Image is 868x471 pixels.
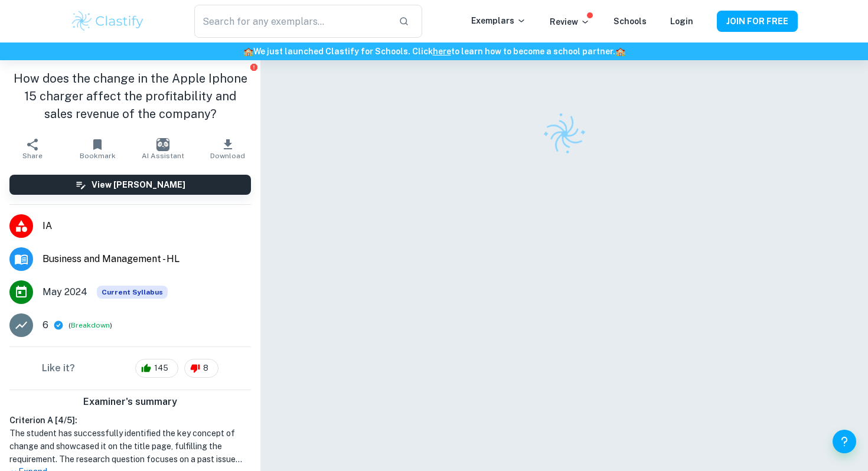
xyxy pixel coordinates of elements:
p: Review [550,15,590,28]
h1: The student has successfully identified the key concept of change and showcased it on the title p... [9,427,251,466]
button: Report issue [249,63,258,71]
span: Current Syllabus [97,286,168,299]
span: 🏫 [243,47,253,56]
h6: Examiner's summary [5,395,256,409]
img: Clastify logo [70,9,145,33]
button: Breakdown [71,320,110,331]
span: May 2024 [43,285,87,299]
input: Search for any exemplars... [194,5,389,38]
a: Login [670,17,693,26]
button: Help and Feedback [833,430,856,453]
span: 145 [148,362,175,374]
span: Download [210,152,245,160]
span: Business and Management - HL [43,252,251,266]
button: Bookmark [65,132,130,165]
div: 145 [135,359,178,378]
h6: We just launched Clastify for Schools. Click to learn how to become a school partner. [2,45,866,58]
span: IA [43,219,251,233]
img: Clastify logo [535,105,593,163]
img: AI Assistant [156,138,169,151]
span: Bookmark [80,152,116,160]
span: ( ) [68,320,112,331]
span: Share [22,152,43,160]
p: Exemplars [471,14,526,27]
div: 8 [184,359,218,378]
a: Schools [614,17,647,26]
h6: Like it? [42,361,75,375]
button: AI Assistant [130,132,195,165]
h1: How does the change in the Apple Iphone 15 charger affect the profitability and sales revenue of ... [9,70,251,123]
button: Download [195,132,260,165]
span: 8 [197,362,215,374]
h6: View [PERSON_NAME] [92,178,185,191]
a: here [433,47,451,56]
p: 6 [43,318,48,332]
span: 🏫 [615,47,625,56]
div: This exemplar is based on the current syllabus. Feel free to refer to it for inspiration/ideas wh... [97,286,168,299]
button: JOIN FOR FREE [717,11,798,32]
span: AI Assistant [142,152,184,160]
h6: Criterion A [ 4 / 5 ]: [9,414,251,427]
button: View [PERSON_NAME] [9,175,251,195]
